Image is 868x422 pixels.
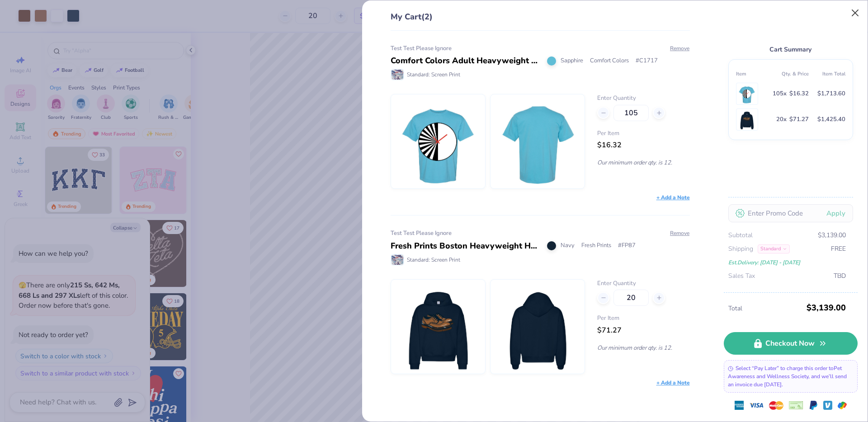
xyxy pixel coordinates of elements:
[728,230,753,240] span: Subtotal
[656,379,690,387] div: + Add a Note
[391,229,690,238] div: Test Test Please Ignore
[773,89,787,99] span: 105 x
[758,244,790,253] div: Standard
[597,140,622,150] span: $16.32
[789,89,809,99] span: $16.32
[581,241,611,250] span: Fresh Prints
[724,332,858,355] a: Checkout Now
[597,94,689,103] label: Enter Quantity
[735,401,744,410] img: express
[728,271,755,281] span: Sales Tax
[776,114,787,125] span: 20 x
[823,401,832,410] img: Venmo
[817,114,845,125] span: $1,425.40
[728,44,853,55] div: Cart Summary
[738,109,756,130] img: Fresh Prints FP87
[772,67,809,81] th: Qty. & Price
[597,129,689,138] span: Per Item
[809,67,845,81] th: Item Total
[391,240,540,252] div: Fresh Prints Boston Heavyweight Hoodie
[831,244,846,254] span: FREE
[728,204,853,222] input: Enter Promo Code
[613,105,649,121] input: – –
[597,344,689,352] p: Our minimum order qty. is 12.
[789,401,803,410] img: cheque
[597,159,689,167] p: Our minimum order qty. is 12.
[838,401,847,410] img: GPay
[499,280,576,374] img: Fresh Prints FP87
[847,5,864,22] button: Close
[636,56,658,66] span: # C1717
[561,241,575,250] span: Navy
[769,398,783,413] img: master-card
[789,114,809,125] span: $71.27
[736,67,773,81] th: Item
[809,401,818,410] img: Paypal
[590,56,629,66] span: Comfort Colors
[407,70,460,79] span: Standard: Screen Print
[728,244,753,254] span: Shipping
[499,94,576,188] img: Comfort Colors C1717
[834,271,846,281] span: TBD
[407,256,460,264] span: Standard: Screen Print
[399,280,477,374] img: Fresh Prints FP87
[670,229,690,237] button: Remove
[391,44,690,53] div: Test Test Please Ignore
[670,44,690,52] button: Remove
[818,230,846,240] span: $3,139.00
[749,398,764,413] img: visa
[561,56,583,66] span: Sapphire
[597,325,622,335] span: $71.27
[613,290,649,306] input: – –
[391,55,540,67] div: Comfort Colors Adult Heavyweight T-Shirt
[807,300,846,316] span: $3,139.00
[392,255,403,265] img: Standard: Screen Print
[656,193,690,202] div: + Add a Note
[728,258,846,267] div: Est. Delivery: [DATE] - [DATE]
[817,89,845,99] span: $1,713.60
[597,314,689,323] span: Per Item
[738,83,756,104] img: Comfort Colors C1717
[399,94,477,188] img: Comfort Colors C1717
[597,279,689,288] label: Enter Quantity
[391,11,690,31] div: My Cart (2)
[392,70,403,80] img: Standard: Screen Print
[728,304,804,314] span: Total
[724,360,858,393] div: Select “Pay Later” to charge this order to Pet Awareness and Wellness Society , and we’ll send an...
[618,241,636,250] span: # FP87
